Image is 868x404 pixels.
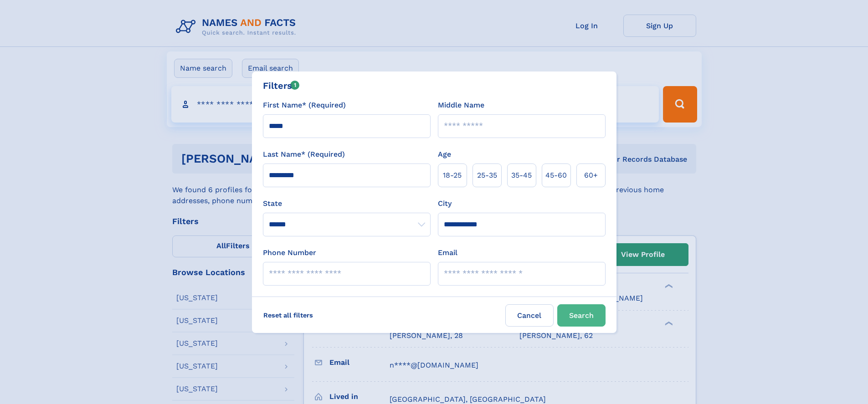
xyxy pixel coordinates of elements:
[557,304,606,327] button: Search
[438,149,451,160] label: Age
[477,170,497,181] span: 25‑35
[263,247,316,258] label: Phone Number
[511,170,532,181] span: 35‑45
[263,198,431,209] label: State
[505,304,554,327] label: Cancel
[584,170,598,181] span: 60+
[545,170,567,181] span: 45‑60
[438,198,452,209] label: City
[263,149,345,160] label: Last Name* (Required)
[443,170,462,181] span: 18‑25
[263,100,346,111] label: First Name* (Required)
[263,79,300,92] div: Filters
[438,247,457,258] label: Email
[438,100,484,111] label: Middle Name
[257,304,319,326] label: Reset all filters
